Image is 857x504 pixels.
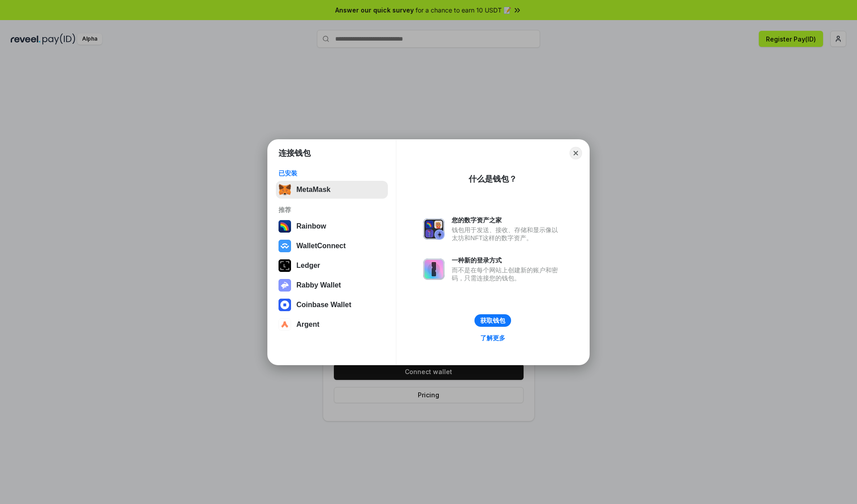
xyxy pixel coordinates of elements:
[296,321,320,329] div: Argent
[276,257,388,275] button: Ledger
[452,226,562,242] div: 钱包用于发送、接收、存储和显示像以太坊和NFT这样的数字资产。
[279,220,291,233] img: svg+xml,%3Csvg%20width%3D%22120%22%20height%3D%22120%22%20viewBox%3D%220%200%20120%20120%22%20fil...
[296,186,330,194] div: MetaMask
[276,276,388,294] button: Rabby Wallet
[279,318,291,331] img: svg+xml,%3Csvg%20width%3D%2228%22%20height%3D%2228%22%20viewBox%3D%220%200%2028%2028%22%20fill%3D...
[570,147,582,159] button: Close
[296,262,320,270] div: Ledger
[296,222,326,230] div: Rainbow
[474,314,511,327] button: 获取钱包
[296,301,351,309] div: Coinbase Wallet
[296,242,346,250] div: WalletConnect
[475,332,511,344] a: 了解更多
[296,281,341,289] div: Rabby Wallet
[276,237,388,255] button: WalletConnect
[480,334,505,342] div: 了解更多
[423,258,445,280] img: svg+xml,%3Csvg%20xmlns%3D%22http%3A%2F%2Fwww.w3.org%2F2000%2Fsvg%22%20fill%3D%22none%22%20viewBox...
[279,240,291,252] img: svg+xml,%3Csvg%20width%3D%2228%22%20height%3D%2228%22%20viewBox%3D%220%200%2028%2028%22%20fill%3D...
[279,279,291,292] img: svg+xml,%3Csvg%20xmlns%3D%22http%3A%2F%2Fwww.w3.org%2F2000%2Fsvg%22%20fill%3D%22none%22%20viewBox...
[452,256,562,264] div: 一种新的登录方式
[279,169,385,177] div: 已安装
[279,259,291,272] img: svg+xml,%3Csvg%20xmlns%3D%22http%3A%2F%2Fwww.w3.org%2F2000%2Fsvg%22%20width%3D%2228%22%20height%3...
[276,181,388,199] button: MetaMask
[423,218,445,240] img: svg+xml,%3Csvg%20xmlns%3D%22http%3A%2F%2Fwww.w3.org%2F2000%2Fsvg%22%20fill%3D%22none%22%20viewBox...
[480,317,505,325] div: 获取钱包
[276,217,388,235] button: Rainbow
[276,296,388,314] button: Coinbase Wallet
[452,216,562,224] div: 您的数字资产之家
[279,148,311,158] h1: 连接钱包
[279,206,385,214] div: 推荐
[469,174,517,184] div: 什么是钱包？
[279,299,291,311] img: svg+xml,%3Csvg%20width%3D%2228%22%20height%3D%2228%22%20viewBox%3D%220%200%2028%2028%22%20fill%3D...
[279,183,291,196] img: svg+xml,%3Csvg%20fill%3D%22none%22%20height%3D%2233%22%20viewBox%3D%220%200%2035%2033%22%20width%...
[452,266,562,282] div: 而不是在每个网站上创建新的账户和密码，只需连接您的钱包。
[276,316,388,333] button: Argent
